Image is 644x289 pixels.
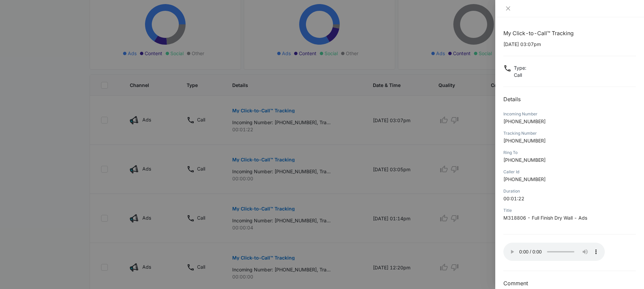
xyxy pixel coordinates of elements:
p: [DATE] 03:07pm [503,41,636,48]
span: 00:01:22 [503,196,524,201]
div: Ring To [503,150,636,156]
div: Title [503,207,636,214]
img: website_grey.svg [11,18,16,23]
div: Incoming Number [503,111,636,117]
span: [PHONE_NUMBER] [503,157,546,163]
img: logo_orange.svg [11,11,16,16]
p: Call [514,71,526,79]
span: [PHONE_NUMBER] [503,138,546,143]
span: close [505,6,511,11]
audio: Your browser does not support the audio tag. [503,243,605,261]
h3: Comment [503,279,636,287]
div: Duration [503,188,636,194]
img: tab_domain_overview_orange.svg [18,39,24,45]
p: Type : [514,64,526,71]
h2: Details [503,95,636,103]
span: M318806 - Full Finish Dry Wall - Ads [503,215,587,221]
h1: My Click-to-Call™ Tracking [503,29,636,37]
div: Caller Id [503,169,636,175]
button: Close [503,5,513,12]
div: Domain: [DOMAIN_NAME] [18,18,74,23]
span: [PHONE_NUMBER] [503,118,546,124]
span: [PHONE_NUMBER] [503,176,546,182]
img: tab_keywords_by_traffic_grey.svg [67,39,73,45]
div: Domain Overview [26,40,61,44]
div: v 4.0.25 [19,11,33,16]
div: Tracking Number [503,130,636,136]
div: Keywords by Traffic [75,40,114,44]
